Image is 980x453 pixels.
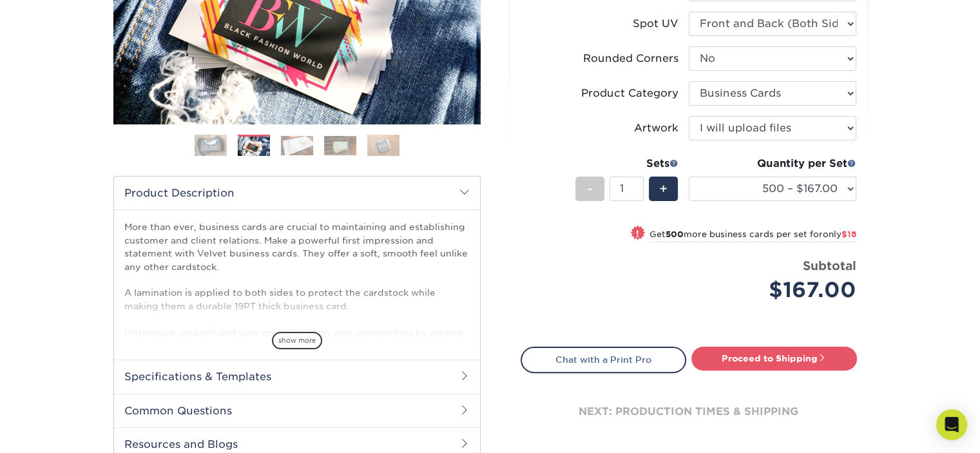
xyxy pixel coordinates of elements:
[841,229,856,239] span: $18
[238,137,270,156] img: Business Cards 02
[3,414,110,448] iframe: Google Customer Reviews
[583,51,678,66] div: Rounded Corners
[689,156,856,171] div: Quantity per Set
[281,136,313,155] img: Business Cards 03
[521,347,686,372] a: Chat with a Print Pro
[272,332,322,349] span: show more
[936,409,967,440] div: Open Intercom Messenger
[114,394,480,427] h2: Common Questions
[634,120,678,136] div: Artwork
[636,227,639,240] span: !
[124,220,470,430] p: More than ever, business cards are crucial to maintaining and establishing customer and client re...
[324,136,356,155] img: Business Cards 04
[823,229,856,239] span: only
[521,373,857,450] div: next: production times & shipping
[575,156,678,171] div: Sets
[666,229,684,239] strong: 500
[698,275,856,305] div: $167.00
[803,258,856,273] strong: Subtotal
[633,16,678,32] div: Spot UV
[659,179,668,198] span: +
[195,130,227,162] img: Business Cards 01
[114,360,480,393] h2: Specifications & Templates
[581,86,678,101] div: Product Category
[691,347,857,370] a: Proceed to Shipping
[367,135,399,157] img: Business Cards 05
[649,229,856,242] small: Get more business cards per set for
[587,179,593,198] span: -
[114,177,480,209] h2: Product Description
